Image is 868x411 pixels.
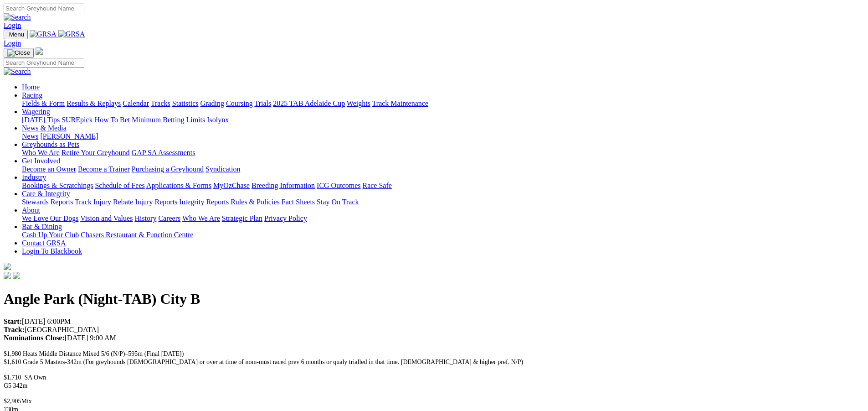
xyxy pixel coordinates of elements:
img: GRSA [58,30,85,38]
a: Rules & Policies [231,198,280,206]
a: Retire Your Greyhound [62,149,130,156]
a: Fact Sheets [282,198,315,206]
a: Injury Reports [135,198,177,206]
a: Calendar [123,99,149,107]
a: Breeding Information [252,182,315,189]
a: Chasers Restaurant & Function Centre [81,231,193,239]
a: Schedule of Fees [95,182,144,189]
a: Stewards Reports [22,198,73,206]
input: Search [4,58,84,68]
a: Syndication [205,165,240,173]
a: History [134,214,156,222]
a: News [22,132,38,140]
a: Purchasing a Greyhound [132,165,204,173]
a: Contact GRSA [22,239,66,247]
div: Wagering [22,116,864,124]
a: MyOzChase [213,182,250,189]
div: Care & Integrity [22,198,864,206]
a: ICG Outcomes [317,182,360,189]
a: Trials [254,99,271,107]
button: Toggle navigation [4,30,28,39]
a: Greyhounds as Pets [22,140,79,148]
a: Tracks [151,99,170,107]
div: Racing [22,99,864,108]
a: Bookings & Scratchings [22,182,93,189]
h1: Angle Park (Night-TAB) City B [4,291,864,307]
a: Track Maintenance [372,99,428,107]
a: Become an Owner [22,165,76,173]
a: [DATE] Tips [22,116,60,124]
img: Search [4,13,31,21]
button: Toggle navigation [4,48,34,58]
span: $1,980 Heats Middle Distance Mixed 5/6 (N/P)–595m (Final [DATE]) $1,610 Grade 5 Masters-342m (For... [4,350,523,365]
img: logo-grsa-white.png [36,47,43,55]
a: Minimum Betting Limits [132,116,205,124]
a: Coursing [226,99,253,107]
a: Applications & Forms [146,182,211,189]
a: About [22,206,40,214]
a: Become a Trainer [78,165,130,173]
a: Results & Replays [67,99,121,107]
a: Weights [347,99,370,107]
strong: Start: [4,317,22,325]
div: Get Involved [22,165,864,173]
a: Care & Integrity [22,190,70,198]
a: Racing [22,91,42,99]
a: Wagering [22,108,50,115]
strong: Track: [4,326,25,333]
a: Login [4,21,21,29]
a: How To Bet [95,116,130,124]
div: News & Media [22,132,864,140]
a: Integrity Reports [179,198,229,206]
a: Race Safe [362,182,391,189]
img: logo-grsa-white.png [4,263,11,270]
a: Track Injury Rebate [75,198,133,206]
a: Stay On Track [317,198,359,206]
span: $1,710 SA Own G5 342m [4,374,46,389]
a: Home [22,83,40,91]
a: Vision and Values [80,214,133,222]
a: Isolynx [207,116,229,124]
a: We Love Our Dogs [22,214,78,222]
a: Get Involved [22,157,60,165]
div: About [22,214,864,223]
a: Login [4,39,21,47]
p: [DATE] 6:00PM [GEOGRAPHIC_DATA] [DATE] 9:00 AM [4,317,864,342]
div: Greyhounds as Pets [22,149,864,157]
img: Close [7,49,30,57]
a: Privacy Policy [264,214,307,222]
a: GAP SA Assessments [132,149,195,156]
a: Login To Blackbook [22,247,82,255]
a: 2025 TAB Adelaide Cup [273,99,345,107]
a: Grading [200,99,224,107]
a: Cash Up Your Club [22,231,79,239]
img: twitter.svg [13,272,20,279]
a: Careers [158,214,180,222]
div: Bar & Dining [22,231,864,239]
span: Menu [9,31,24,38]
a: Who We Are [22,149,60,156]
a: News & Media [22,124,67,132]
a: Statistics [172,99,199,107]
strong: Nominations Close: [4,334,65,342]
a: Bar & Dining [22,223,62,230]
a: Industry [22,173,46,181]
a: Who We Are [182,214,220,222]
a: [PERSON_NAME] [40,132,98,140]
a: SUREpick [62,116,92,124]
a: Fields & Form [22,99,65,107]
img: GRSA [30,30,56,38]
input: Search [4,4,84,13]
img: Search [4,68,31,76]
img: facebook.svg [4,272,11,279]
a: Strategic Plan [222,214,262,222]
div: Industry [22,182,864,190]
